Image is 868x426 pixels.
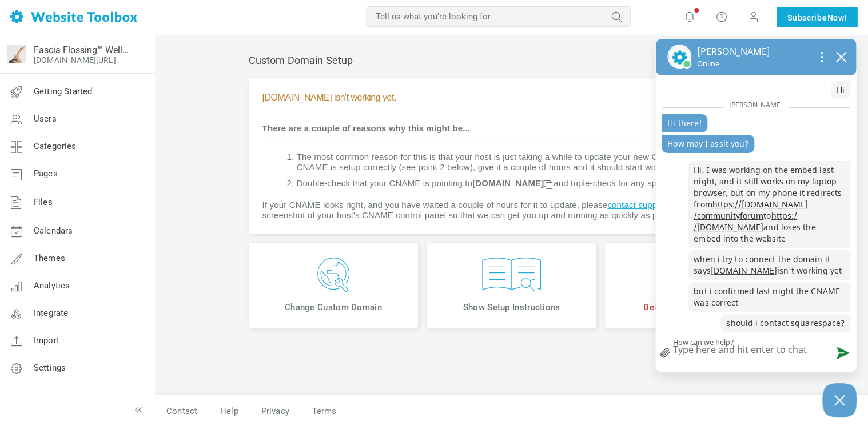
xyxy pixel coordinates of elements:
a: SubscribeNow! [777,7,858,27]
label: How can we help? [673,337,734,346]
span: Import [34,335,59,345]
span: Calendars [34,226,73,236]
button: Close Chatbox [822,383,857,417]
span: Analytics [34,280,70,291]
span: Show Setup Instructions [435,302,588,313]
img: icon-delete-domain.svg [614,258,766,292]
span: Now! [827,11,847,24]
span: Getting Started [34,86,92,97]
p: should i contact squarespace? [720,314,850,332]
img: icon-change-domain.svg [257,258,410,292]
p: If your CNAME looks right, and you have waited a couple of hours for it to update, please and inc... [262,200,761,220]
input: Tell us what you're looking for [366,6,631,27]
span: Files [34,197,53,207]
span: Delete Custom Domain [614,302,766,313]
p: Hi [831,81,850,99]
a: Privacy [250,401,301,421]
img: Nikhitha's profile picture [667,45,691,69]
span: Change Custom Domain [257,302,410,313]
p: Hi there! [662,114,707,132]
span: Integrate [34,308,68,318]
li: The most common reason for this is that your host is just taking a while to update your new CNAME... [297,152,761,172]
a: Terms [301,401,337,421]
a: Change Custom Domain [249,243,419,328]
p: Online [697,58,770,69]
span: Users [34,114,57,124]
a: file upload [656,340,674,366]
div: chat [656,75,856,341]
a: https://[DOMAIN_NAME] [694,210,797,232]
p: when i try to connect the domain it says isn't working yet [688,250,850,280]
a: https://[DOMAIN_NAME]/communityforum [694,199,807,221]
p: How may I assit you? [662,135,754,153]
img: favicon.ico [7,45,26,63]
p: but i confirmed last night the CNAME was correct [688,282,850,312]
a: Help [209,401,250,421]
h4: [DOMAIN_NAME] isn't working yet. [262,92,761,103]
p: Hi, I was working on the embed last night, and it still works on my laptop browser, but on my pho... [688,161,850,248]
a: Contact [155,401,209,421]
span: Themes [34,253,65,263]
div: olark chatbox [655,38,857,372]
a: [DOMAIN_NAME][URL] [34,55,116,65]
span: Pages [34,168,58,179]
span: Categories [34,141,77,151]
li: Double-check that your CNAME is pointing to and triple-check for any spelling mistakes. [297,178,761,188]
span: [PERSON_NAME] [723,98,789,112]
img: icon-show-setup.svg [435,258,588,292]
a: [DOMAIN_NAME] [710,265,777,276]
strong: [DOMAIN_NAME] [472,178,554,188]
button: Send message [827,340,856,366]
span: Settings [34,363,66,373]
p: [PERSON_NAME] [697,45,770,58]
a: Show Setup Instructions [427,243,596,328]
h6: There are a couple of reasons why this might be... [262,123,761,140]
a: contact support [607,200,667,210]
h2: Custom Domain Setup [249,54,775,67]
button: Open chat options menu [811,47,832,66]
a: Fascia Flossing™ Wellness Community [34,45,133,55]
button: close chatbox [832,49,850,65]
